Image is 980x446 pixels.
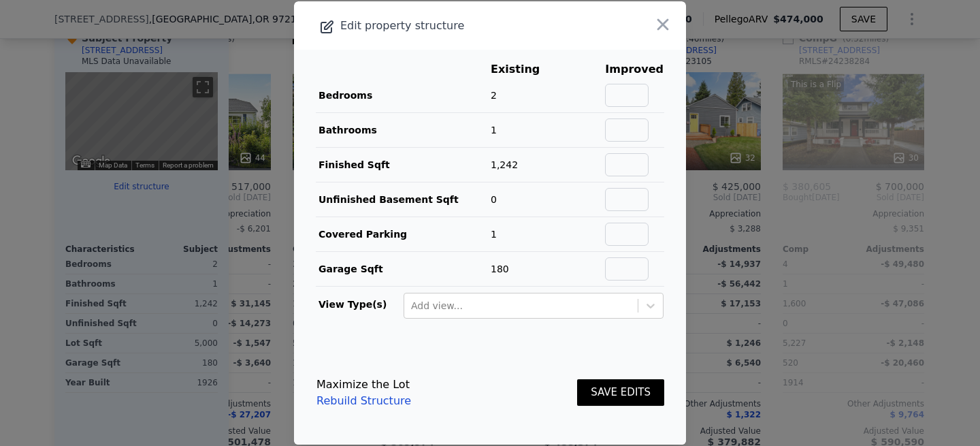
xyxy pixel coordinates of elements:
[316,113,490,148] td: Bathrooms
[577,379,664,406] button: SAVE EDITS
[491,125,497,136] span: 1
[316,377,411,393] div: Maximize the Lot
[294,16,608,35] div: Edit property structure
[316,287,403,319] td: View Type(s)
[490,61,561,78] th: Existing
[316,182,490,217] td: Unfinished Basement Sqft
[491,229,497,240] span: 1
[316,252,490,287] td: Garage Sqft
[491,194,497,205] span: 0
[491,159,518,170] span: 1,242
[316,217,490,252] td: Covered Parking
[316,148,490,182] td: Finished Sqft
[604,61,664,78] th: Improved
[316,393,411,409] a: Rebuild Structure
[316,78,490,113] td: Bedrooms
[491,90,497,101] span: 2
[491,264,509,274] span: 180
